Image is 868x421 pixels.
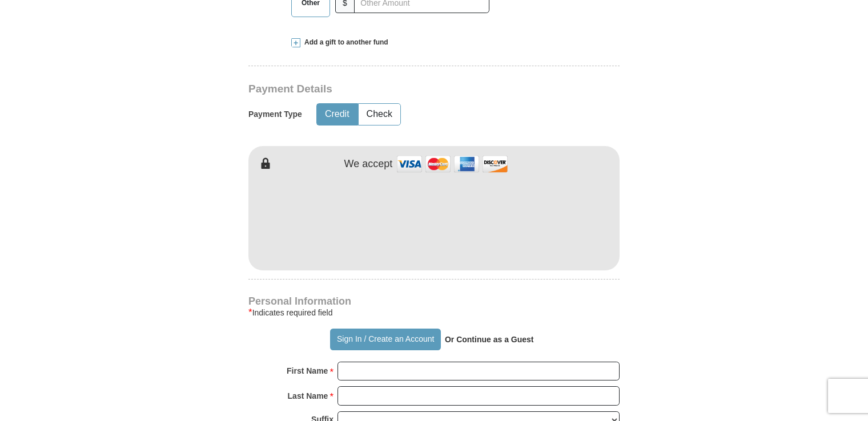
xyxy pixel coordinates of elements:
strong: Or Continue as a Guest [445,335,534,344]
button: Credit [317,104,357,125]
h3: Payment Details [248,83,540,96]
h5: Payment Type [248,110,302,119]
strong: Last Name [288,388,328,404]
h4: We accept [344,158,393,171]
strong: First Name [287,363,328,379]
span: Add a gift to another fund [300,38,388,47]
img: credit cards accepted [395,152,509,176]
button: Check [359,104,400,125]
button: Sign In / Create an Account [330,329,440,350]
div: Indicates required field [248,306,620,319]
h4: Personal Information [248,297,620,306]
